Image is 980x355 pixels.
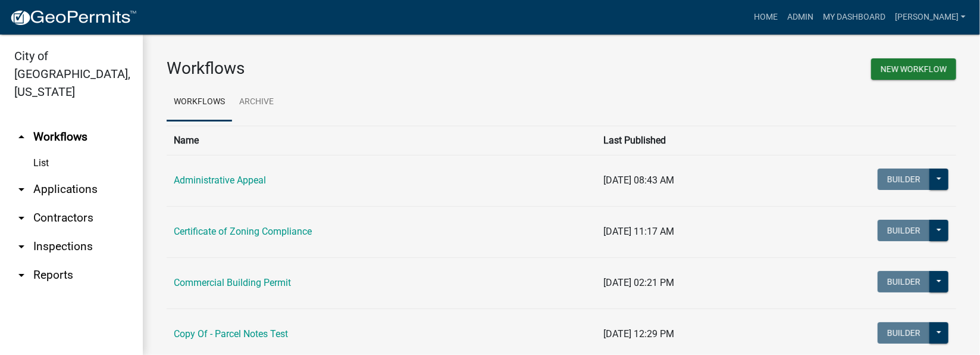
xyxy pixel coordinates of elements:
button: New Workflow [871,58,956,80]
span: [DATE] 12:29 PM [603,328,674,340]
a: Archive [232,83,281,122]
a: Certificate of Zoning Compliance [174,226,312,237]
i: arrow_drop_down [14,211,29,225]
a: Copy Of - Parcel Notes Test [174,328,288,340]
th: Name [167,126,596,155]
span: [DATE] 02:21 PM [603,277,674,288]
i: arrow_drop_down [14,268,29,282]
a: Commercial Building Permit [174,277,291,288]
a: My Dashboard [818,6,890,29]
i: arrow_drop_down [14,239,29,254]
a: Admin [782,6,818,29]
span: [DATE] 11:17 AM [603,226,674,237]
i: arrow_drop_up [14,130,29,144]
button: Builder [878,220,930,241]
a: Home [749,6,782,29]
i: arrow_drop_down [14,182,29,197]
th: Last Published [596,126,775,155]
button: Builder [878,169,930,190]
a: Administrative Appeal [174,175,266,186]
span: [DATE] 08:43 AM [603,175,674,186]
h3: Workflows [167,58,553,79]
button: Builder [878,322,930,344]
button: Builder [878,271,930,292]
a: [PERSON_NAME] [890,6,970,29]
a: Workflows [167,83,232,122]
